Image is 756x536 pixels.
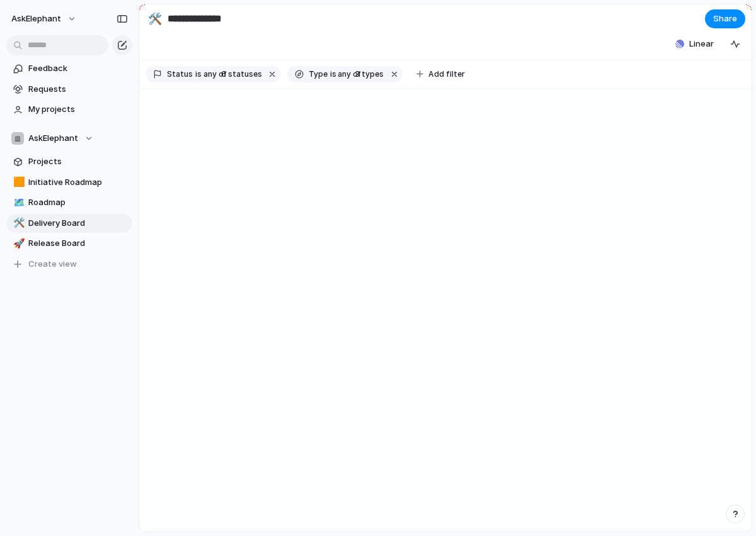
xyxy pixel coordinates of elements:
button: 🛠️ [11,217,24,230]
button: Add filter [409,65,472,83]
a: Requests [6,80,132,99]
span: Status [167,69,193,80]
span: statuses [217,69,262,80]
button: 🟧 [11,176,24,189]
a: 🚀Release Board [6,234,132,253]
span: Feedback [28,62,128,75]
span: Roadmap [28,196,128,209]
span: AskElephant [28,132,78,145]
button: 6 statuses [227,67,265,81]
span: Add filter [428,69,465,80]
button: Create view [6,255,132,274]
a: 🗺️Roadmap [6,193,132,212]
button: AskElephant [6,9,83,29]
button: isany of [193,67,229,81]
span: is [195,69,202,80]
span: Release Board [28,237,128,250]
a: 🛠️Delivery Board [6,214,132,233]
span: types [352,69,384,80]
a: Feedback [6,59,132,78]
div: 🛠️ [13,216,22,230]
button: isany of [328,67,364,81]
a: My projects [6,100,132,119]
button: 3 types [362,67,386,81]
span: AskElephant [11,13,61,25]
span: Requests [28,83,128,96]
span: Linear [689,38,714,50]
span: is [330,69,336,80]
a: Projects [6,152,132,171]
div: 🟧 [13,175,22,189]
span: any of [202,69,226,80]
button: 🗺️ [11,196,24,209]
button: 🚀 [11,237,24,250]
div: 🗺️ [13,196,22,210]
span: Create view [28,258,77,271]
span: 3 [352,69,362,79]
div: 🚀 [13,237,22,251]
a: 🟧Initiative Roadmap [6,173,132,192]
span: 6 [217,69,228,79]
span: Delivery Board [28,217,128,230]
div: 🛠️ [148,10,162,27]
span: Projects [28,155,128,168]
span: Type [309,69,328,80]
span: Share [713,13,737,25]
button: 🛠️ [145,9,165,29]
span: any of [336,69,361,80]
button: Linear [670,35,719,53]
button: Share [705,9,745,28]
span: Initiative Roadmap [28,176,128,189]
span: My projects [28,103,128,116]
button: AskElephant [6,129,132,148]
